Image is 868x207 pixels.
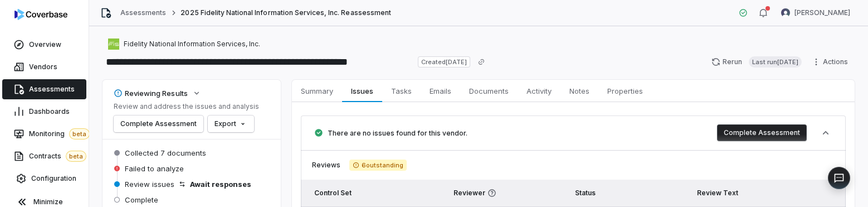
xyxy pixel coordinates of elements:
[296,84,338,98] span: Summary
[347,84,377,98] span: Issues
[387,84,416,98] span: Tasks
[794,8,850,17] span: [PERSON_NAME]
[717,124,807,141] button: Complete Assessment
[749,56,802,68] span: Last run [DATE]
[603,84,647,98] span: Properties
[29,151,86,162] span: Contracts
[2,102,86,122] a: Dashboards
[465,84,513,98] span: Documents
[114,115,203,132] button: Complete Assessment
[69,128,90,139] span: beta
[425,84,456,98] span: Emails
[349,160,407,171] span: 6 outstanding
[33,198,63,206] span: Minimize
[2,35,86,55] a: Overview
[124,40,260,49] span: Fidelity National Information Services, Inc.
[471,52,491,72] button: Copy link
[114,88,188,98] div: Reviewing Results
[14,9,67,20] img: logo-D7KZi-bG.svg
[808,54,855,70] button: Actions
[125,163,184,174] span: Failed to analyze
[208,115,254,132] button: Export
[4,169,84,189] a: Configuration
[120,8,166,17] a: Assessments
[105,34,264,54] button: https://fisglobal.com/Fidelity National Information Services, Inc.
[125,179,174,189] span: Review issues
[29,62,57,71] span: Vendors
[114,102,259,111] p: Review and address the issues and analysis
[774,4,857,21] button: Amanda Pettenati avatar[PERSON_NAME]
[2,124,86,144] a: Monitoringbeta
[29,40,61,49] span: Overview
[66,151,86,162] span: beta
[29,85,75,94] span: Assessments
[565,84,594,98] span: Notes
[125,195,158,205] span: Complete
[328,129,467,137] span: There are no issues found for this vendor.
[705,54,808,70] button: RerunLast run[DATE]
[110,83,204,103] button: Reviewing Results
[2,57,86,77] a: Vendors
[418,56,470,68] span: Created [DATE]
[125,148,206,158] span: Collected 7 documents
[2,146,86,166] a: Contractsbeta
[2,79,86,99] a: Assessments
[453,189,562,198] span: Reviewer
[29,128,90,139] span: Monitoring
[697,189,738,197] span: Review Text
[181,8,391,17] span: 2025 Fidelity National Information Services, Inc. Reassessment
[575,189,596,197] span: Status
[312,161,340,170] span: Reviews
[29,107,70,116] span: Dashboards
[522,84,556,98] span: Activity
[781,8,790,17] img: Amanda Pettenati avatar
[314,189,352,197] span: Control Set
[190,179,251,189] span: Await responses
[31,174,76,183] span: Configuration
